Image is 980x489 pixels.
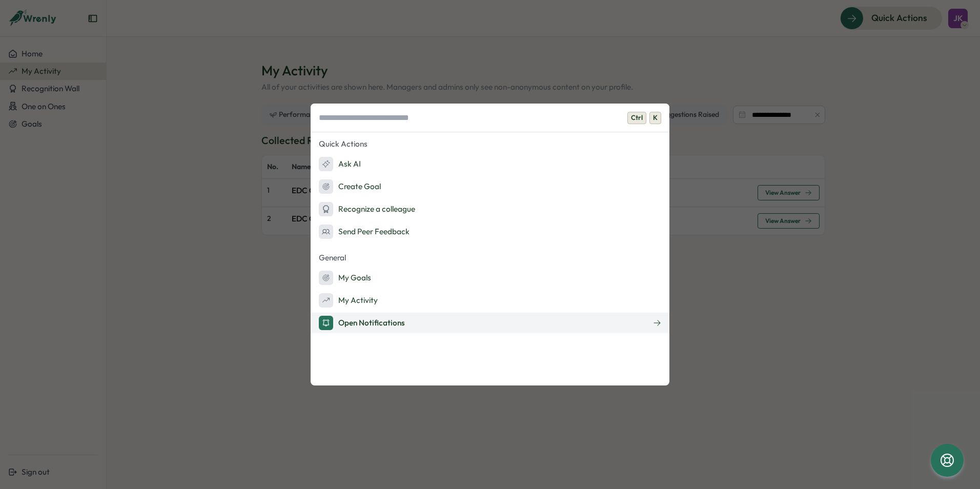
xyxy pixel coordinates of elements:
button: Ask AI [311,154,669,174]
div: Ask AI [319,157,361,171]
button: Create Goal [311,176,669,197]
button: Send Peer Feedback [311,221,669,242]
div: Create Goal [319,179,381,194]
button: My Goals [311,268,669,288]
p: Quick Actions [311,136,669,152]
div: Open Notifications [319,316,405,330]
p: General [311,250,669,266]
div: Recognize a colleague [319,202,415,216]
button: My Activity [311,290,669,311]
div: My Activity [319,293,378,308]
div: My Goals [319,271,371,285]
span: Ctrl [627,112,646,124]
button: Recognize a colleague [311,199,669,219]
div: Send Peer Feedback [319,225,410,239]
span: K [649,112,661,124]
button: Open Notifications [311,313,669,333]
